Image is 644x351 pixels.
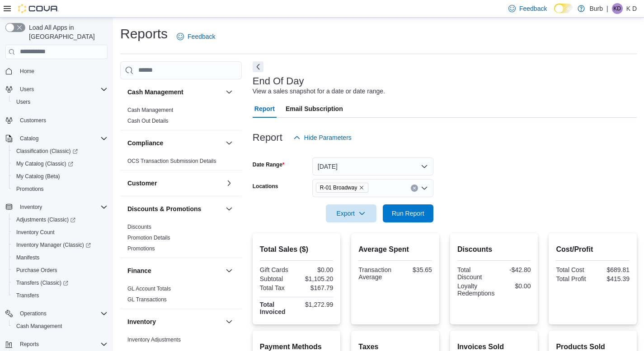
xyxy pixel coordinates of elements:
[253,76,304,87] h3: End Of Day
[9,170,111,183] button: My Catalog (Beta)
[2,65,111,78] button: Home
[13,252,43,263] a: Manifests
[120,222,242,258] div: Discounts & Promotions
[13,146,108,157] span: Classification (Classic)
[411,185,418,192] button: Clear input
[13,97,108,107] span: Users
[16,267,57,274] span: Purchase Orders
[13,240,108,250] span: Inventory Manager (Classic)
[127,336,181,343] span: Inventory Adjustments
[224,138,235,148] button: Compliance
[13,184,108,194] span: Promotions
[13,146,81,157] a: Classification (Classic)
[16,254,39,261] span: Manifests
[16,173,60,180] span: My Catalog (Beta)
[298,275,333,282] div: $1,105.20
[13,184,47,194] a: Promotions
[9,251,111,264] button: Manifests
[127,224,151,230] a: Discounts
[457,244,531,255] h2: Discounts
[13,290,108,301] span: Transfers
[127,179,157,188] h3: Customer
[127,296,167,303] span: GL Transactions
[20,341,39,348] span: Reports
[16,115,108,126] span: Customers
[595,266,630,273] div: $689.81
[13,290,42,301] a: Transfers
[312,157,433,175] button: [DATE]
[127,88,222,97] button: Cash Management
[127,235,170,241] a: Promotion Details
[16,241,91,249] span: Inventory Manager (Classic)
[556,275,591,282] div: Total Profit
[421,185,428,192] button: Open list of options
[127,88,183,97] h3: Cash Management
[127,286,171,292] a: GL Account Totals
[13,321,66,332] a: Cash Management
[9,226,111,239] button: Inventory Count
[16,148,78,155] span: Classification (Classic)
[16,84,38,95] button: Users
[9,96,111,108] button: Users
[20,86,34,93] span: Users
[16,115,50,126] a: Customers
[9,289,111,302] button: Transfers
[383,204,433,222] button: Run Report
[9,157,111,170] a: My Catalog (Classic)
[13,277,72,288] a: Transfers (Classic)
[2,307,111,320] button: Operations
[457,282,495,297] div: Loyalty Redemptions
[16,160,73,167] span: My Catalog (Classic)
[16,98,30,106] span: Users
[127,139,222,148] button: Compliance
[20,203,42,211] span: Inventory
[359,185,364,190] button: Remove R-01 Broadway from selection in this group
[2,201,111,213] button: Inventory
[120,105,242,130] div: Cash Management
[595,275,630,282] div: $415.39
[260,275,295,282] div: Subtotal
[253,87,385,96] div: View a sales snapshot for a date or date range.
[16,308,50,319] button: Operations
[127,117,169,125] span: Cash Out Details
[286,100,343,118] span: Email Subscription
[254,100,275,118] span: Report
[20,310,47,317] span: Operations
[16,185,44,193] span: Promotions
[20,68,34,75] span: Home
[253,132,282,143] h3: Report
[9,239,111,251] a: Inventory Manager (Classic)
[224,87,235,97] button: Cash Management
[9,277,111,289] a: Transfers (Classic)
[626,3,637,14] p: K D
[127,157,216,165] span: OCS Transaction Submission Details
[16,323,62,330] span: Cash Management
[331,204,371,222] span: Export
[13,171,108,182] span: My Catalog (Beta)
[127,266,151,275] h3: Finance
[457,266,492,281] div: Total Discount
[224,178,235,189] button: Customer
[316,183,369,193] span: R-01 Broadway
[260,284,295,291] div: Total Tax
[13,252,108,263] span: Manifests
[127,337,181,343] a: Inventory Adjustments
[13,227,108,238] span: Inventory Count
[16,339,108,350] span: Reports
[496,266,531,273] div: -$42.80
[2,114,111,127] button: Customers
[589,3,603,14] p: Burb
[13,214,79,225] a: Adjustments (Classic)
[224,203,235,214] button: Discounts & Promotions
[16,133,108,144] span: Catalog
[253,183,278,190] label: Locations
[173,28,219,46] a: Feedback
[127,107,173,113] a: Cash Management
[120,25,168,43] h1: Reports
[253,161,285,168] label: Date Range
[127,245,155,252] a: Promotions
